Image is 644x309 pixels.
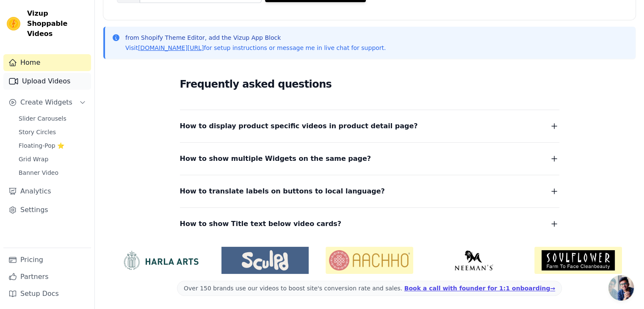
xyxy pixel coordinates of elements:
[180,218,342,230] span: How to show Title text below video cards?
[180,76,559,93] h2: Frequently asked questions
[180,218,559,230] button: How to show Title text below video cards?
[3,201,91,218] a: Settings
[117,250,205,270] img: HarlaArts
[180,120,418,132] span: How to display product specific videos in product detail page?
[180,185,559,197] button: How to translate labels on buttons to local language?
[3,251,91,268] a: Pricing
[19,114,66,123] span: Slider Carousels
[19,168,58,177] span: Banner Video
[221,250,309,270] img: Sculpd US
[14,126,91,138] a: Story Circles
[125,33,386,42] p: from Shopify Theme Editor, add the Vizup App Block
[138,44,204,51] a: [DOMAIN_NAME][URL]
[3,285,91,302] a: Setup Docs
[125,44,386,52] p: Visit for setup instructions or message me in live chat for support.
[3,94,91,111] button: Create Widgets
[14,140,91,152] a: Floating-Pop ⭐
[430,250,518,270] img: Neeman's
[180,120,559,132] button: How to display product specific videos in product detail page?
[19,155,48,163] span: Grid Wrap
[27,8,88,39] span: Vizup Shoppable Videos
[7,17,20,30] img: Vizup
[14,113,91,124] a: Slider Carousels
[180,153,559,165] button: How to show multiple Widgets on the same page?
[180,153,371,165] span: How to show multiple Widgets on the same page?
[180,185,385,197] span: How to translate labels on buttons to local language?
[3,268,91,285] a: Partners
[3,54,91,71] a: Home
[3,73,91,90] a: Upload Videos
[534,247,622,274] img: Soulflower
[14,153,91,165] a: Grid Wrap
[19,141,64,150] span: Floating-Pop ⭐
[326,247,413,274] img: Aachho
[608,275,634,301] div: Open chat
[19,128,56,136] span: Story Circles
[404,285,555,292] a: Book a call with founder for 1:1 onboarding
[3,183,91,200] a: Analytics
[14,167,91,179] a: Banner Video
[20,97,72,108] span: Create Widgets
